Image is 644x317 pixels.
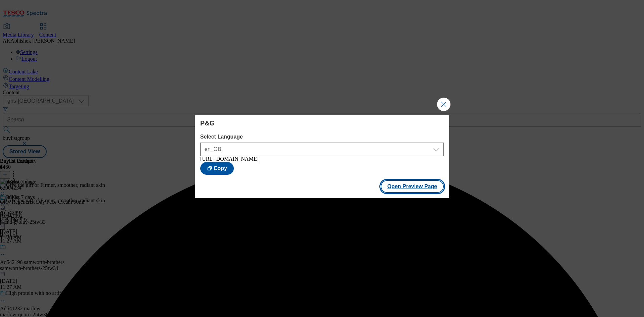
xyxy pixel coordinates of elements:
[200,119,444,127] h4: P&G
[200,134,444,140] label: Select Language
[381,180,444,193] button: Open Preview Page
[200,162,234,175] button: Copy
[200,156,444,162] div: [URL][DOMAIN_NAME]
[195,115,449,198] div: Modal
[437,98,450,111] button: Close Modal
